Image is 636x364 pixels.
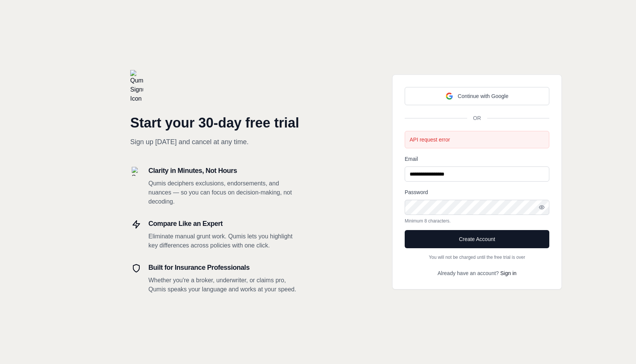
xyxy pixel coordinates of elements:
a: Sign in [500,270,516,276]
h3: Clarity in Minutes, Not Hours [148,165,300,176]
button: Create Account [405,230,549,248]
p: Sign up [DATE] and cancel at any time. [130,137,300,147]
h1: Start your 30-day free trial [130,115,300,131]
button: Continue with Google [405,87,549,105]
div: Continue with Google [446,92,508,100]
p: API request error [410,136,544,143]
p: Qumis deciphers exclusions, endorsements, and nuances — so you can focus on decision-making, not ... [148,179,300,206]
h3: Built for Insurance Professionals [148,262,300,273]
span: OR [467,114,487,122]
p: Minimum 8 characters. [405,218,549,224]
p: Eliminate manual grunt work. Qumis lets you highlight key differences across policies with one cl... [148,232,300,250]
img: Search Icon [132,167,141,176]
h3: Compare Like an Expert [148,218,300,229]
img: Qumis Signup Icon [130,70,143,103]
p: Whether you're a broker, underwriter, or claims pro, Qumis speaks your language and works at your... [148,276,300,294]
p: You will not be charged until the free trial is over [405,254,549,260]
label: Password [405,189,428,195]
p: Already have an account? [405,269,549,277]
label: Email [405,156,418,162]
